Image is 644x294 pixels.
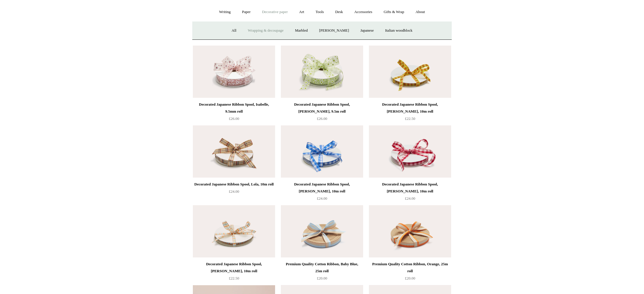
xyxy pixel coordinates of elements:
a: Wrapping & decoupage [243,23,289,38]
img: Decorated Japanese Ribbon Spool, Wendy, 10m roll [281,125,363,178]
a: Decorated Japanese Ribbon Spool, Isabelle, 9.5mm roll Decorated Japanese Ribbon Spool, Isabelle, ... [193,46,275,98]
a: Decorated Japanese Ribbon Spool, [PERSON_NAME], 9.5m roll £26.00 [281,101,363,125]
div: Decorated Japanese Ribbon Spool, Lola, 10m roll [194,181,274,188]
span: £26.00 [229,116,239,121]
img: Decorated Japanese Ribbon Spool, Isabelle, 9.5mm roll [193,46,275,98]
a: Premium Quality Cotton Ribbon, Orange, 25m roll Premium Quality Cotton Ribbon, Orange, 25m roll [369,205,451,257]
div: Decorated Japanese Ribbon Spool, [PERSON_NAME], 10m roll [282,181,362,195]
a: Art [294,4,309,20]
a: Decorated Japanese Ribbon Spool, Jean, 10m roll Decorated Japanese Ribbon Spool, Jean, 10m roll [369,46,451,98]
div: Decorated Japanese Ribbon Spool, [PERSON_NAME], 9.5m roll [282,101,362,115]
div: Premium Quality Cotton Ribbon, Orange, 25m roll [370,261,450,275]
span: £24.00 [405,196,415,201]
span: £26.00 [317,116,327,121]
a: Writing [214,4,236,20]
a: Decorated Japanese Ribbon Spool, Lola, 10m roll Decorated Japanese Ribbon Spool, Lola, 10m roll [193,125,275,178]
a: Premium Quality Cotton Ribbon, Orange, 25m roll £20.00 [369,261,451,284]
a: Italian woodblock [380,23,418,38]
a: Decorated Japanese Ribbon Spool, [PERSON_NAME], 10m roll £24.00 [369,181,451,205]
a: Decorated Japanese Ribbon Spool, Peggy, 10m roll Decorated Japanese Ribbon Spool, Peggy, 10m roll [193,205,275,257]
img: Decorated Japanese Ribbon Spool, Sally, 9.5m roll [281,46,363,98]
span: £24.00 [229,189,239,194]
a: Decorated Japanese Ribbon Spool, Sally, 9.5m roll Decorated Japanese Ribbon Spool, Sally, 9.5m roll [281,46,363,98]
img: Premium Quality Cotton Ribbon, Orange, 25m roll [369,205,451,257]
img: Decorated Japanese Ribbon Spool, Jean, 10m roll [369,46,451,98]
a: Decorated Japanese Ribbon Spool, Isabelle, 9.5mm roll £26.00 [193,101,275,125]
span: £24.00 [317,196,327,201]
a: Decorative paper [257,4,293,20]
a: Paper [237,4,256,20]
a: Decorated Japanese Ribbon Spool, [PERSON_NAME], 10m roll £22.50 [193,261,275,284]
a: Gifts & Wrap [378,4,409,20]
a: Marbled [290,23,313,38]
a: Desk [330,4,348,20]
span: £20.00 [317,276,327,280]
a: Tools [310,4,329,20]
a: Accessories [349,4,378,20]
a: Decorated Japanese Ribbon Spool, Nancy, 10m roll Decorated Japanese Ribbon Spool, Nancy, 10m roll [369,125,451,178]
a: Decorated Japanese Ribbon Spool, Lola, 10m roll £24.00 [193,181,275,205]
span: £22.50 [229,276,239,280]
a: [PERSON_NAME] [314,23,354,38]
img: Decorated Japanese Ribbon Spool, Lola, 10m roll [193,125,275,178]
a: Premium Quality Cotton Ribbon, Baby Blue, 25m roll Premium Quality Cotton Ribbon, Baby Blue, 25m ... [281,205,363,257]
a: All [226,23,242,38]
img: Decorated Japanese Ribbon Spool, Peggy, 10m roll [193,205,275,257]
div: Decorated Japanese Ribbon Spool, [PERSON_NAME], 10m roll [194,261,274,275]
span: £20.00 [405,276,415,280]
div: Decorated Japanese Ribbon Spool, Isabelle, 9.5mm roll [194,101,274,115]
img: Decorated Japanese Ribbon Spool, Nancy, 10m roll [369,125,451,178]
a: Decorated Japanese Ribbon Spool, Wendy, 10m roll Decorated Japanese Ribbon Spool, Wendy, 10m roll [281,125,363,178]
a: Decorated Japanese Ribbon Spool, [PERSON_NAME], 10m roll £24.00 [281,181,363,205]
div: Decorated Japanese Ribbon Spool, [PERSON_NAME], 10m roll [370,181,450,195]
a: Japanese [355,23,379,38]
a: Decorated Japanese Ribbon Spool, [PERSON_NAME], 10m roll £22.50 [369,101,451,125]
a: Premium Quality Cotton Ribbon, Baby Blue, 25m roll £20.00 [281,261,363,284]
div: Decorated Japanese Ribbon Spool, [PERSON_NAME], 10m roll [370,101,450,115]
div: Premium Quality Cotton Ribbon, Baby Blue, 25m roll [282,261,362,275]
span: £22.50 [405,116,415,121]
img: Premium Quality Cotton Ribbon, Baby Blue, 25m roll [281,205,363,257]
a: About [410,4,430,20]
